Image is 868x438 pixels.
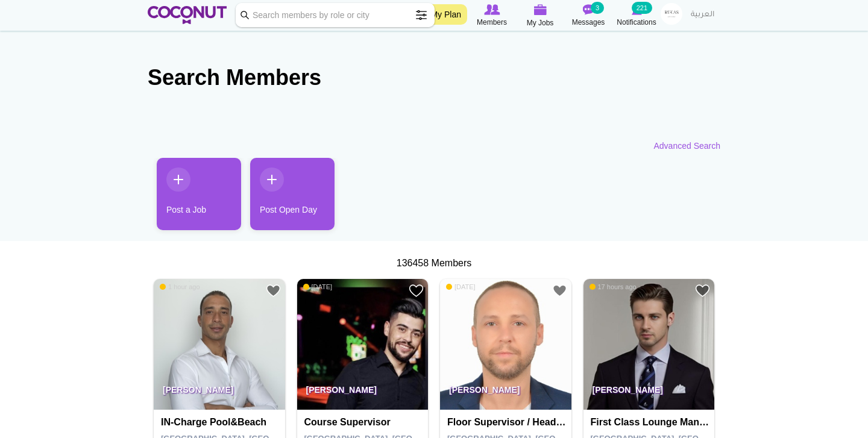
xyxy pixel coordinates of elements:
[304,417,424,428] h4: Course supervisor
[266,283,281,298] a: Add to Favourites
[617,16,656,28] span: Notifications
[632,2,652,14] small: 221
[447,417,567,428] h4: Floor Supervisor / Head Waiter / Vip Waiter
[148,63,720,92] h2: Search Members
[582,4,594,15] img: Messages
[653,140,720,152] a: Advanced Search
[468,3,516,28] a: Browse Members Members
[160,283,200,291] span: 1 hour ago
[590,283,637,291] span: 17 hours ago
[591,417,711,428] h4: First Class Lounge Manager
[572,16,605,28] span: Messages
[148,257,720,271] div: 136458 Members
[161,417,281,428] h4: IN-Charge pool&beach
[564,3,612,28] a: Messages Messages 3
[612,3,661,28] a: Notifications Notifications 221
[527,17,554,29] span: My Jobs
[154,376,285,410] p: [PERSON_NAME]
[409,283,424,298] a: Add to Favourites
[303,283,333,291] span: [DATE]
[552,283,567,298] a: Add to Favourites
[297,376,429,410] p: [PERSON_NAME]
[591,2,604,14] small: 3
[516,3,564,29] a: My Jobs My Jobs
[484,4,500,15] img: Browse Members
[632,4,642,15] img: Notifications
[236,3,435,27] input: Search members by role or city
[148,158,232,239] li: 1 / 2
[440,376,571,410] p: [PERSON_NAME]
[533,4,547,15] img: My Jobs
[477,16,507,28] span: Members
[148,6,227,24] img: Home
[685,3,720,27] a: العربية
[157,158,241,230] a: Post a Job
[695,283,710,298] a: Add to Favourites
[583,376,715,410] p: [PERSON_NAME]
[424,4,467,25] a: My Plan
[446,283,476,291] span: [DATE]
[250,158,335,230] a: Post Open Day
[241,158,325,239] li: 2 / 2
